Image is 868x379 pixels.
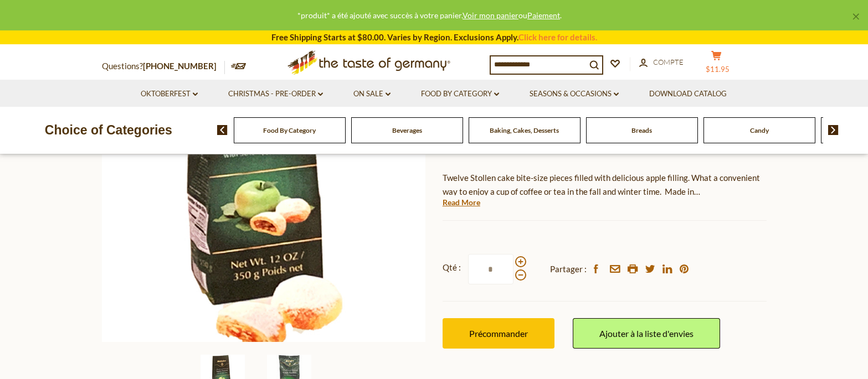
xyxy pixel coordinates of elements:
a: Read More [443,197,480,208]
a: Food By Category [263,126,316,134]
a: Download Catalog [649,88,727,100]
a: Voir mon panier [463,11,518,20]
a: On Sale [353,88,391,100]
a: Breads [631,126,652,134]
a: Beverages [392,126,422,134]
div: *produit* a été ajouté avec succès à votre panier. ou . [9,9,850,22]
img: Schluender Stollen Bites with Apple Filling, 12.4 oz [102,18,426,342]
button: $11.95 [700,50,733,78]
input: Qté : [468,254,513,284]
a: × [852,13,859,20]
strong: Qté : [443,261,461,274]
img: next arrow [828,125,839,135]
span: Partager : [550,262,587,276]
a: Food By Category [421,88,499,100]
a: [PHONE_NUMBER] [143,61,217,71]
span: Compte [653,58,684,66]
a: Christmas - PRE-ORDER [228,88,323,100]
a: Candy [750,126,769,134]
span: $11.95 [706,65,730,74]
a: Ajouter à la liste d'envies [573,318,720,349]
p: Questions? [102,59,225,74]
p: Twelve Stollen cake bite-size pieces filled with delicious apple filling. What a convenient way t... [443,171,767,199]
a: Paiement [527,11,560,20]
button: Précommander [443,318,554,349]
img: previous arrow [217,125,228,135]
span: Précommander [469,328,528,339]
a: Click here for details. [518,32,597,42]
a: Seasons & Occasions [530,88,619,100]
a: Compte [639,56,684,69]
a: Oktoberfest [141,88,198,100]
a: Baking, Cakes, Desserts [490,126,559,134]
